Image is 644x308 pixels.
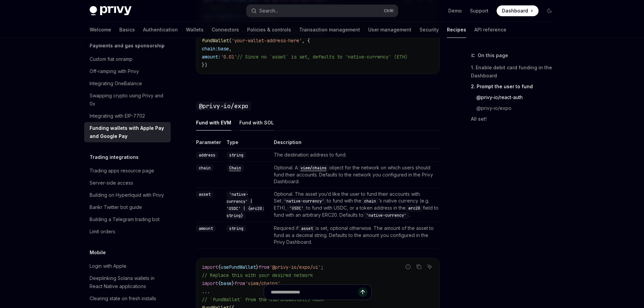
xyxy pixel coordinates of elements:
a: Clearing state on fresh installs [84,292,171,305]
span: On this page [478,51,508,60]
span: fundWallet [202,38,229,44]
code: chain [361,198,379,205]
a: Login with Apple [84,260,171,272]
span: 'your-wallet-address-here' [232,38,302,44]
code: viem/chains [298,165,329,171]
a: Integrating OneBalance [84,77,171,90]
span: import [202,264,218,270]
a: Security [420,22,439,38]
div: Clearing state on fresh installs [90,294,156,303]
a: Deeplinking Solana wallets in React Native applications [84,272,171,292]
div: Building on Hyperliquid with Privy [90,191,164,199]
div: Funding wallets with Apple Pay and Google Pay [90,124,167,140]
code: asset [299,225,316,232]
span: Dashboard [502,7,528,14]
span: , [229,46,232,52]
a: Chain [226,165,244,170]
a: Demo [448,7,462,14]
a: Policies & controls [247,22,291,38]
a: Wallets [186,22,204,38]
a: Building a Telegram trading bot [84,213,171,226]
div: Integrating OneBalance [90,79,142,88]
a: Integrating with EIP-7702 [84,110,171,122]
a: API reference [474,22,506,38]
a: Funding wallets with Apple Pay and Google Pay [84,122,171,142]
code: amount [196,225,216,232]
th: Description [271,139,440,149]
span: } [232,280,234,286]
td: Optional. A object for the network on which users should fund their accounts. Defaults to the net... [271,162,440,188]
div: Deeplinking Solana wallets in React Native applications [90,274,167,290]
th: Type [224,139,271,149]
a: Welcome [90,22,111,38]
div: Fund with EVM [196,115,231,131]
span: '@privy-io/expo/ui' [269,264,321,270]
span: chain: [202,46,218,52]
a: viem/chains [298,165,329,170]
div: Building a Telegram trading bot [90,215,160,223]
code: 'native-currency' [281,198,327,205]
span: base [221,280,232,286]
span: // Replace this with your desired network [202,272,313,278]
img: dark logo [90,6,132,16]
span: Ctrl K [384,8,394,14]
span: } [256,264,259,270]
span: , { [302,38,310,44]
span: import [202,280,218,286]
code: 'USDC' [287,205,306,212]
a: Swapping crypto using Privy and 0x [84,90,171,110]
code: asset [196,191,213,198]
input: Ask a question... [271,285,358,300]
div: Bankr Twitter bot guide [90,203,142,211]
td: Required if is set, optional otherwise. The amount of the asset to fund as a decimal string. Defa... [271,222,440,248]
div: Search... [259,7,278,15]
h5: Trading integrations [90,153,139,161]
code: 'native-currency' [363,212,409,219]
span: ( [229,38,232,44]
a: All set! [471,114,560,124]
td: Optional. The asset you’d like the user to fund their accounts with. Set to fund with the ’s nati... [271,188,440,222]
a: Limit orders [84,226,171,238]
code: chain [196,165,213,171]
h5: Mobile [90,248,106,257]
span: from [234,280,245,286]
div: Integrating with EIP-7702 [90,112,145,120]
a: 1. Enable debit card funding in the Dashboard [471,62,560,81]
span: { [218,280,221,286]
a: Building on Hyperliquid with Privy [84,189,171,201]
div: Trading apps resource page [90,167,154,175]
code: string [226,225,246,232]
div: Login with Apple [90,262,126,270]
a: Support [470,7,488,14]
a: Dashboard [497,5,539,16]
a: @privy-io/react-auth [471,92,560,103]
code: address [196,152,218,159]
a: Connectors [212,22,239,38]
code: 'native-currency' | 'USDC' | {erc20: string} [226,191,264,219]
span: 'viem/chains' [245,280,280,286]
span: // Since no `asset` is set, defaults to 'native-currency' (ETH) [237,54,407,60]
div: Swapping crypto using Privy and 0x [90,92,167,108]
span: '0.01' [221,54,237,60]
a: Recipes [447,22,466,38]
code: @privy-io/expo [196,101,251,111]
a: Basics [119,22,135,38]
a: Trading apps resource page [84,165,171,177]
span: }) [202,62,207,68]
a: Bankr Twitter bot guide [84,201,171,213]
span: base [218,46,229,52]
td: The destination address to fund. [271,149,440,162]
span: { [218,264,221,270]
button: Send message [358,287,367,297]
div: Server-side access [90,179,133,187]
span: amount: [202,54,221,60]
a: Transaction management [299,22,360,38]
code: erc20 [406,205,423,212]
button: Report incorrect code [404,262,412,271]
div: Off-ramping with Privy [90,67,139,75]
div: Fund with SOL [239,115,274,131]
a: Authentication [143,22,178,38]
button: Open search [246,5,398,17]
div: Custom fiat onramp [90,55,133,63]
button: Toggle dark mode [544,5,555,16]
